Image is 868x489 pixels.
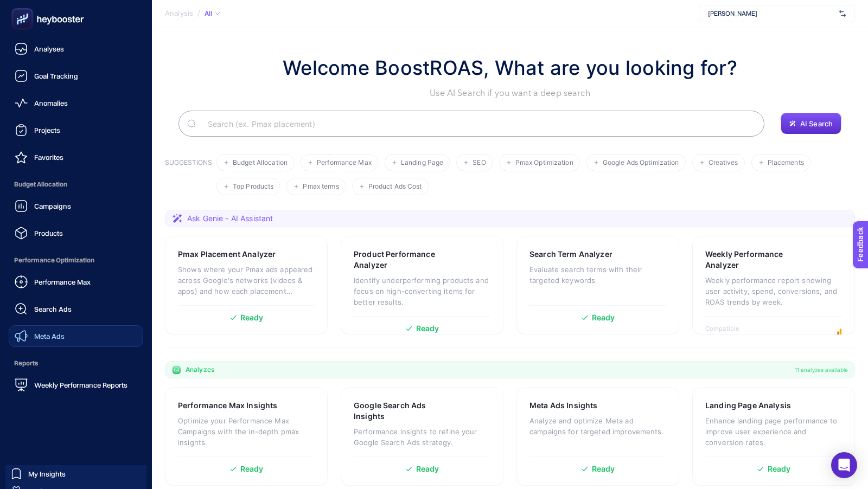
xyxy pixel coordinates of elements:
span: Landing Page [401,159,443,167]
div: Open Intercom Messenger [831,452,857,478]
span: Meta Ads [34,332,65,340]
input: Search [199,108,756,139]
a: Meta Ads InsightsAnalyze and optimize Meta ad campaigns for targeted improvements.Ready [516,387,679,486]
span: Ask Genie - AI Assistant [187,213,273,224]
h3: Search Term Analyzer [529,249,612,260]
h1: Welcome BoostROAS, What are you looking for? [283,53,737,82]
h3: Meta Ads Insights [529,400,597,411]
h3: Landing Page Analysis [705,400,791,411]
a: Google Search Ads InsightsPerformance insights to refine your Google Search Ads strategy.Ready [341,387,503,486]
span: Ready [592,314,615,321]
span: Ready [768,465,791,473]
span: Google Ads Optimization [603,159,679,167]
span: Top Products [233,183,273,191]
p: Enhance landing page performance to improve user experience and conversion rates. [705,415,842,448]
span: SEO [473,159,486,167]
a: Anomalies [9,92,143,114]
div: All [205,9,220,18]
a: Goal Tracking [9,65,143,87]
a: Search Term AnalyzerEvaluate search terms with their targeted keywordsReady [516,236,679,334]
span: Products [34,229,63,237]
span: Pmax terms [303,183,339,191]
span: Analysis [165,9,193,18]
p: Optimize your Performance Max Campaigns with the in-depth pmax insights. [178,415,315,448]
a: Campaigns [9,195,143,217]
span: 11 analyzes available [795,365,848,374]
button: AI Search [781,113,841,134]
a: Analyses [9,38,143,60]
span: Performance Max [34,278,91,286]
span: Ready [240,465,264,473]
span: Product Ads Cost [368,183,422,191]
span: Analyses [34,44,64,53]
p: Shows where your Pmax ads appeared across Google's networks (videos & apps) and how each placemen... [178,264,315,297]
h3: Product Performance Analyzer [354,249,457,271]
span: Reports [9,352,143,374]
span: Ready [416,325,439,332]
a: Favorites [9,146,143,168]
span: Placements [768,159,804,167]
a: Pmax Placement AnalyzerShows where your Pmax ads appeared across Google's networks (videos & apps... [165,236,328,334]
span: Projects [34,126,60,134]
span: Performance Max [317,159,372,167]
p: Evaluate search terms with their targeted keywords [529,264,666,286]
span: Creatives [709,159,738,167]
span: Feedback [7,3,41,12]
a: Meta Ads [9,325,143,347]
span: Goal Tracking [34,72,78,80]
a: Performance Max InsightsOptimize your Performance Max Campaigns with the in-depth pmax insights.R... [165,387,328,486]
h3: SUGGESTIONS [165,158,212,195]
span: Pmax Optimization [515,159,573,167]
h3: Performance Max Insights [178,400,277,411]
span: Favorites [34,153,63,162]
span: Performance Optimization [9,249,143,271]
span: AI Search [800,119,833,128]
span: Ready [416,465,439,473]
p: Analyze and optimize Meta ad campaigns for targeted improvements. [529,415,666,437]
span: / [197,9,200,17]
span: Budget Allocation [9,173,143,195]
a: My Insights [5,465,146,482]
span: My Insights [28,469,66,478]
h3: Pmax Placement Analyzer [178,249,276,260]
span: [PERSON_NAME] [708,9,835,18]
a: Products [9,222,143,244]
p: Weekly performance report showing user activity, spend, conversions, and ROAS trends by week. [705,275,842,307]
span: Compatible with: [705,325,754,340]
a: Product Performance AnalyzerIdentify underperforming products and focus on high-converting items ... [341,236,503,334]
span: Ready [240,314,264,321]
span: Anomalies [34,99,68,107]
span: Budget Allocation [233,159,288,167]
a: Search Ads [9,298,143,320]
img: svg%3e [839,8,846,19]
a: Projects [9,119,143,141]
h3: Weekly Performance Analyzer [705,249,808,271]
h3: Google Search Ads Insights [354,400,456,422]
span: Search Ads [34,305,72,313]
p: Use AI Search if you want a deep search [283,87,737,100]
span: Ready [592,465,615,473]
a: Weekly Performance AnalyzerWeekly performance report showing user activity, spend, conversions, a... [692,236,855,334]
a: Landing Page AnalysisEnhance landing page performance to improve user experience and conversion r... [692,387,855,486]
span: Weekly Performance Reports [34,381,127,389]
span: Analyzes [186,365,214,374]
a: Weekly Performance Reports [9,374,143,396]
a: Performance Max [9,271,143,293]
p: Identify underperforming products and focus on high-converting items for better results. [354,275,490,307]
span: Campaigns [34,202,71,210]
p: Performance insights to refine your Google Search Ads strategy. [354,426,490,448]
